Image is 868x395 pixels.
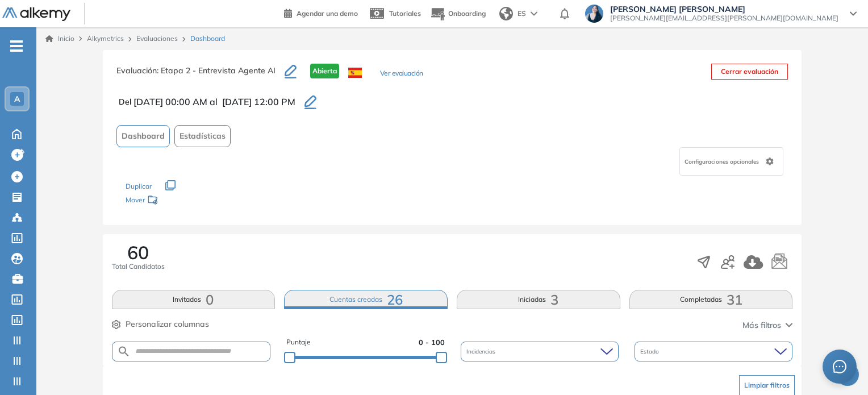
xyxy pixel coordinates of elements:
[742,319,781,331] span: Más filtros
[126,318,209,330] span: Personalizar columnas
[466,347,498,356] span: Incidencias
[122,130,165,142] span: Dashboard
[833,360,846,373] span: message
[610,14,838,23] span: [PERSON_NAME][EMAIL_ADDRESS][PERSON_NAME][DOMAIN_NAME]
[518,9,526,19] span: ES
[635,342,792,361] div: Estado
[117,344,131,359] img: SEARCH_ALT
[116,64,285,88] h3: Evaluación
[389,9,421,18] span: Tutoriales
[87,34,124,43] span: Alkymetrics
[222,95,295,109] span: [DATE] 12:00 PM
[640,347,661,356] span: Estado
[348,68,362,78] img: ESP
[180,130,226,142] span: Estadísticas
[210,95,218,109] span: al
[685,157,761,166] span: Configuraciones opcionales
[742,319,792,331] button: Más filtros
[119,96,131,108] span: Del
[45,34,74,44] a: Inicio
[461,342,619,361] div: Incidencias
[112,318,209,330] button: Personalizar columnas
[126,190,239,211] div: Mover
[112,261,165,272] span: Total Candidatos
[430,2,486,26] button: Onboarding
[457,290,620,309] button: Iniciadas3
[310,64,339,78] span: Abierta
[190,34,225,44] span: Dashboard
[14,94,20,103] span: A
[297,9,358,18] span: Agendar una demo
[629,290,793,309] button: Completadas31
[136,34,178,43] a: Evaluaciones
[2,7,70,22] img: Logo
[284,290,448,309] button: Cuentas creadas26
[531,11,537,16] img: arrow
[127,243,149,261] span: 60
[419,337,445,348] span: 0 - 100
[126,182,152,190] span: Duplicar
[286,337,311,348] span: Puntaje
[610,5,838,14] span: [PERSON_NAME] [PERSON_NAME]
[174,125,231,147] button: Estadísticas
[711,64,788,80] button: Cerrar evaluación
[284,6,358,19] a: Agendar una demo
[116,125,170,147] button: Dashboard
[499,7,513,20] img: world
[133,95,207,109] span: [DATE] 00:00 AM
[157,65,276,76] span: : Etapa 2 - Entrevista Agente AI
[380,68,423,80] button: Ver evaluación
[112,290,276,309] button: Invitados0
[10,45,23,47] i: -
[448,9,486,18] span: Onboarding
[679,147,783,176] div: Configuraciones opcionales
